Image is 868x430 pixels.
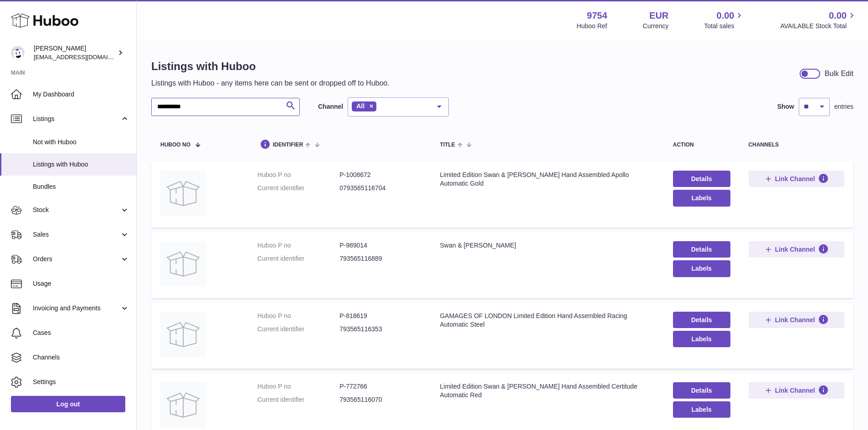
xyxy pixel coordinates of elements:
[704,10,745,30] a: 0.00 Total sales
[339,395,421,404] dd: 793565116070
[34,44,116,61] div: [PERSON_NAME]
[673,260,730,277] button: Labels
[749,241,844,258] button: Link Channel
[673,382,730,399] a: Details
[777,102,794,111] label: Show
[160,382,206,428] img: Limited Edition Swan & Edgar Hand Assembled Certitude Automatic Red
[257,254,339,263] dt: Current identifier
[160,142,190,148] span: Huboo no
[257,241,339,250] dt: Huboo P no
[33,90,129,99] span: My Dashboard
[673,312,730,328] a: Details
[440,171,654,188] div: Limited Edition Swan & [PERSON_NAME] Hand Assembled Apollo Automatic Gold
[673,171,730,187] a: Details
[151,59,390,74] h1: Listings with Huboo
[717,10,734,22] span: 0.00
[33,304,120,313] span: Invoicing and Payments
[33,279,129,288] span: Usage
[33,255,120,263] span: Orders
[775,386,815,395] span: Link Channel
[339,241,421,250] dd: P-989014
[673,331,730,347] button: Labels
[440,241,654,250] div: Swan & [PERSON_NAME]
[273,142,303,148] span: identifier
[318,102,343,111] label: Channel
[825,69,853,79] div: Bulk Edit
[780,22,857,30] span: AVAILABLE Stock Total
[649,10,668,22] strong: EUR
[33,329,129,337] span: Cases
[440,382,654,400] div: Limited Edition Swan & [PERSON_NAME] Hand Assembled Certitude Automatic Red
[775,316,815,324] span: Link Channel
[749,312,844,328] button: Link Channel
[33,206,120,214] span: Stock
[33,160,129,169] span: Listings with Huboo
[673,190,730,206] button: Labels
[673,401,730,418] button: Labels
[257,312,339,320] dt: Huboo P no
[673,142,730,148] div: action
[440,312,654,329] div: GAMAGES OF LONDON Limited Edition Hand Assembled Racing Automatic Steel
[339,382,421,391] dd: P-772766
[257,325,339,334] dt: Current identifier
[775,245,815,253] span: Link Channel
[160,241,206,287] img: Swan & Edgar Cufflinks
[33,115,120,123] span: Listings
[11,396,125,412] a: Log out
[11,46,25,60] img: internalAdmin-9754@internal.huboo.com
[775,175,815,183] span: Link Channel
[257,382,339,391] dt: Huboo P no
[780,10,857,30] a: 0.00 AVAILABLE Stock Total
[160,312,206,357] img: GAMAGES OF LONDON Limited Edition Hand Assembled Racing Automatic Steel
[151,78,390,88] p: Listings with Huboo - any items here can be sent or dropped off to Huboo.
[834,102,853,111] span: entries
[356,102,365,110] span: All
[339,184,421,192] dd: 0793565116704
[339,312,421,320] dd: P-818619
[440,142,455,148] span: title
[257,184,339,192] dt: Current identifier
[749,142,844,148] div: channels
[829,10,847,22] span: 0.00
[587,10,607,22] strong: 9754
[339,325,421,334] dd: 793565116353
[257,171,339,179] dt: Huboo P no
[33,182,129,191] span: Bundles
[749,382,844,399] button: Link Channel
[33,138,129,147] span: Not with Huboo
[33,378,129,386] span: Settings
[749,171,844,187] button: Link Channel
[643,22,669,30] div: Currency
[257,395,339,404] dt: Current identifier
[673,241,730,258] a: Details
[33,230,120,239] span: Sales
[339,171,421,179] dd: P-1008672
[33,353,129,362] span: Channels
[34,53,134,61] span: [EMAIL_ADDRESS][DOMAIN_NAME]
[160,171,206,216] img: Limited Edition Swan & Edgar Hand Assembled Apollo Automatic Gold
[339,254,421,263] dd: 793565116889
[577,22,607,30] div: Huboo Ref
[704,22,745,30] span: Total sales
